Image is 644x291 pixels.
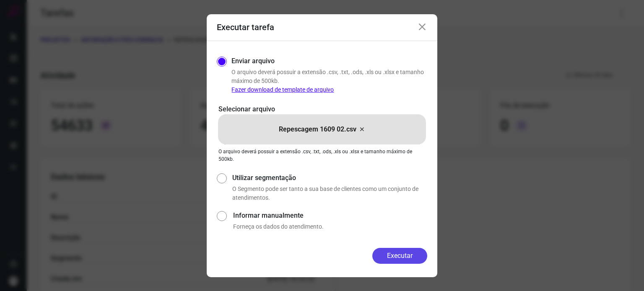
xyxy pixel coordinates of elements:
p: Repescagem 1609 02.csv [279,124,356,134]
label: Informar manualmente [233,211,427,221]
p: O arquivo deverá possuir a extensão .csv, .txt, .ods, .xls ou .xlsx e tamanho máximo de 500kb. [231,68,427,94]
p: Forneça os dados do atendimento. [233,222,427,231]
p: O arquivo deverá possuir a extensão .csv, .txt, .ods, .xls ou .xlsx e tamanho máximo de 500kb. [218,148,426,163]
label: Enviar arquivo [231,56,275,66]
button: Executar [372,248,427,264]
p: Selecionar arquivo [218,104,426,114]
p: O Segmento pode ser tanto a sua base de clientes como um conjunto de atendimentos. [232,185,427,202]
a: Fazer download de template de arquivo [231,86,334,93]
h3: Executar tarefa [217,22,274,32]
label: Utilizar segmentação [232,173,427,183]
